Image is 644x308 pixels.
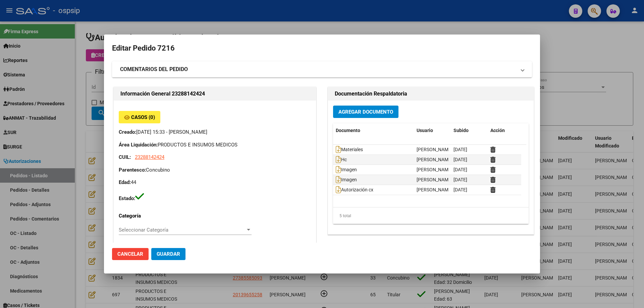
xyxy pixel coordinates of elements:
[135,154,164,160] span: 23288142424
[131,114,155,120] span: Casos (0)
[417,177,452,182] span: [PERSON_NAME]
[333,123,414,138] datatable-header-cell: Documento
[336,187,373,193] span: Autorización cx
[453,177,467,182] span: [DATE]
[417,167,452,172] span: [PERSON_NAME]
[119,167,146,173] strong: Parentesco:
[488,123,521,138] datatable-header-cell: Acción
[336,177,357,183] span: Imagen
[119,128,311,136] p: [DATE] 15:33 - [PERSON_NAME]
[335,90,527,98] h2: Documentación Respaldatoria
[336,147,363,152] span: Materiales
[151,248,185,260] button: Guardar
[333,106,398,118] button: Agregar Documento
[119,166,311,174] p: Concubino
[112,248,149,260] button: Cancelar
[417,157,452,162] span: [PERSON_NAME]
[119,212,176,220] p: Categoría
[120,65,188,73] strong: COMENTARIOS DEL PEDIDO
[119,227,246,233] span: Seleccionar Categoría
[112,61,532,77] mat-expansion-panel-header: COMENTARIOS DEL PEDIDO
[621,285,637,301] iframe: Intercom live chat
[453,167,467,172] span: [DATE]
[453,128,469,133] span: Subido
[417,187,452,192] span: [PERSON_NAME]
[336,128,360,133] span: Documento
[119,195,135,201] strong: Estado:
[333,207,529,224] div: 5 total
[453,187,467,192] span: [DATE]
[119,154,131,160] strong: CUIL:
[336,167,357,173] span: Imagen
[451,123,488,138] datatable-header-cell: Subido
[119,129,136,135] strong: Creado:
[112,42,532,55] h2: Editar Pedido 7216
[120,90,309,98] h2: Información General 23288142424
[119,179,311,186] p: 44
[414,123,451,138] datatable-header-cell: Usuario
[336,157,347,163] span: Hc
[117,251,143,257] span: Cancelar
[453,157,467,162] span: [DATE]
[119,141,311,149] p: PRODUCTOS E INSUMOS MEDICOS
[157,251,180,257] span: Guardar
[338,109,393,115] span: Agregar Documento
[119,111,160,123] button: Casos (0)
[417,128,433,133] span: Usuario
[490,128,505,133] span: Acción
[119,142,158,148] strong: Área Liquidación:
[417,147,452,152] span: [PERSON_NAME]
[453,147,467,152] span: [DATE]
[119,179,131,185] strong: Edad:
